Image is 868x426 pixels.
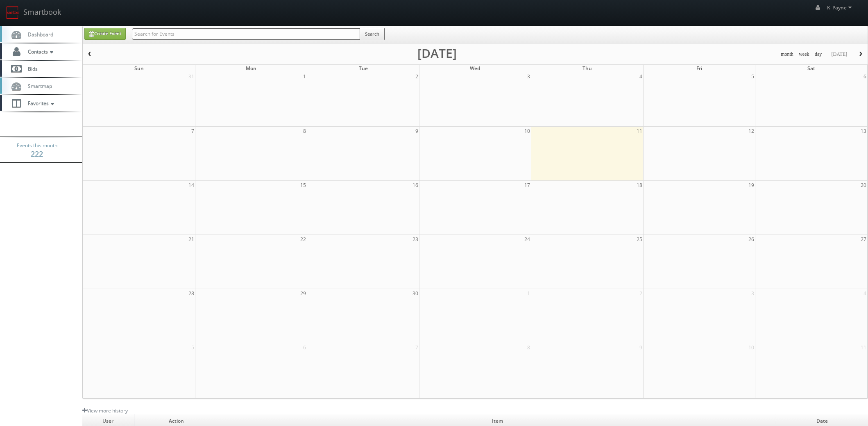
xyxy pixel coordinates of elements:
span: 31 [188,72,195,81]
span: 17 [524,181,531,189]
span: 12 [748,127,755,135]
span: 26 [748,235,755,244]
span: 8 [302,127,307,135]
button: Search [360,28,385,40]
span: Events this month [17,141,57,150]
span: 18 [636,181,643,189]
span: Favorites [24,100,56,107]
span: 9 [415,127,419,135]
span: 28 [188,289,195,298]
span: 1 [526,289,531,298]
button: day [812,49,825,59]
span: 27 [860,235,867,244]
span: 6 [302,343,307,352]
span: 1 [302,72,307,81]
span: 6 [863,72,867,81]
span: 4 [639,72,643,81]
span: 21 [188,235,195,244]
span: 13 [860,127,867,135]
span: 14 [188,181,195,189]
span: Dashboard [24,31,53,38]
span: 11 [636,127,643,135]
span: 5 [750,72,755,81]
span: Thu [582,65,592,72]
span: Contacts [24,48,55,55]
span: 20 [860,181,867,189]
img: smartbook-logo.png [6,6,19,19]
span: K_Payne [827,4,854,11]
a: View more history [82,407,128,414]
strong: 222 [31,149,43,159]
span: 23 [412,235,419,244]
span: Bids [24,65,38,72]
span: 2 [415,72,419,81]
button: week [796,49,812,59]
span: 5 [190,343,195,352]
span: 9 [639,343,643,352]
span: 25 [636,235,643,244]
span: 8 [526,343,531,352]
span: 10 [524,127,531,135]
span: 2 [639,289,643,298]
span: 22 [299,235,307,244]
span: Smartmap [24,82,52,89]
span: 24 [524,235,531,244]
span: 7 [190,127,195,135]
a: Create Event [84,28,126,40]
span: 30 [412,289,419,298]
h2: [DATE] [417,49,457,57]
button: month [778,49,796,59]
input: Search for Events [132,28,360,40]
span: Wed [470,65,480,72]
span: 3 [526,72,531,81]
span: Fri [696,65,702,72]
span: 3 [750,289,755,298]
span: 19 [748,181,755,189]
span: 16 [412,181,419,189]
span: 15 [299,181,307,189]
button: [DATE] [828,49,850,59]
span: Sun [134,65,144,72]
span: 7 [415,343,419,352]
span: Tue [359,65,368,72]
span: 29 [299,289,307,298]
span: Mon [246,65,256,72]
span: 11 [860,343,867,352]
span: Sat [807,65,815,72]
span: 4 [863,289,867,298]
span: 10 [748,343,755,352]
